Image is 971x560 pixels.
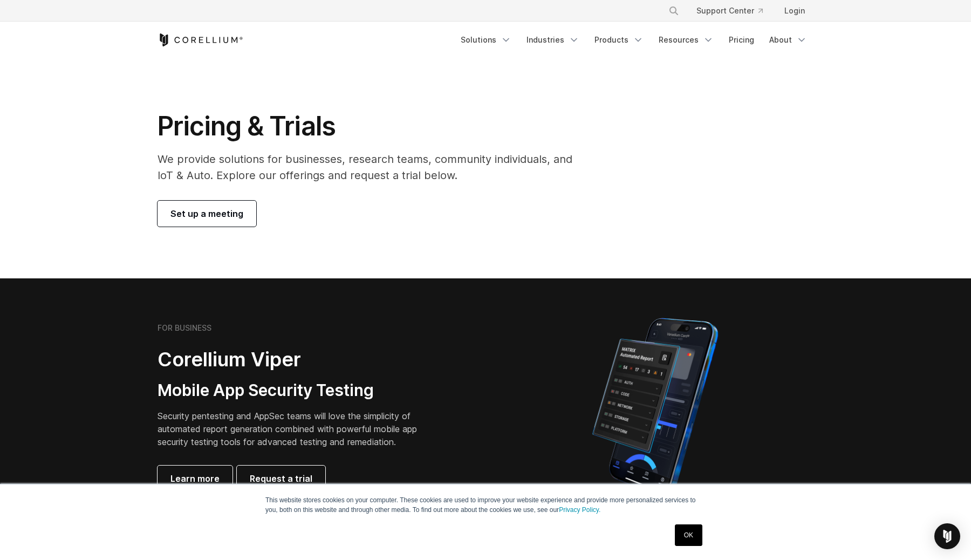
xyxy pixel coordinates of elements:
[454,30,813,50] div: Navigation Menu
[170,472,220,485] span: Learn more
[170,207,243,220] span: Set up a meeting
[574,313,736,502] img: Corellium MATRIX automated report on iPhone showing app vulnerability test results across securit...
[722,30,761,50] a: Pricing
[588,30,650,50] a: Products
[664,1,683,21] button: Search
[265,495,706,515] p: This website stores cookies on your computer. These cookies are used to improve your website expe...
[250,472,312,485] span: Request a trial
[158,110,587,142] h1: Pricing & Trials
[158,33,243,46] a: Corellium Home
[559,506,600,514] a: Privacy Policy.
[934,523,960,549] div: Open Intercom Messenger
[763,30,813,50] a: About
[454,30,518,50] a: Solutions
[158,347,434,372] h2: Corellium Viper
[158,323,211,333] h6: FOR BUSINESS
[158,466,233,491] a: Learn more
[688,1,771,21] a: Support Center
[520,30,586,50] a: Industries
[158,201,256,227] a: Set up a meeting
[776,1,813,21] a: Login
[158,151,587,183] p: We provide solutions for businesses, research teams, community individuals, and IoT & Auto. Explo...
[675,524,702,546] a: OK
[158,409,434,448] p: Security pentesting and AppSec teams will love the simplicity of automated report generation comb...
[158,380,434,401] h3: Mobile App Security Testing
[652,30,720,50] a: Resources
[237,466,325,491] a: Request a trial
[655,1,813,21] div: Navigation Menu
